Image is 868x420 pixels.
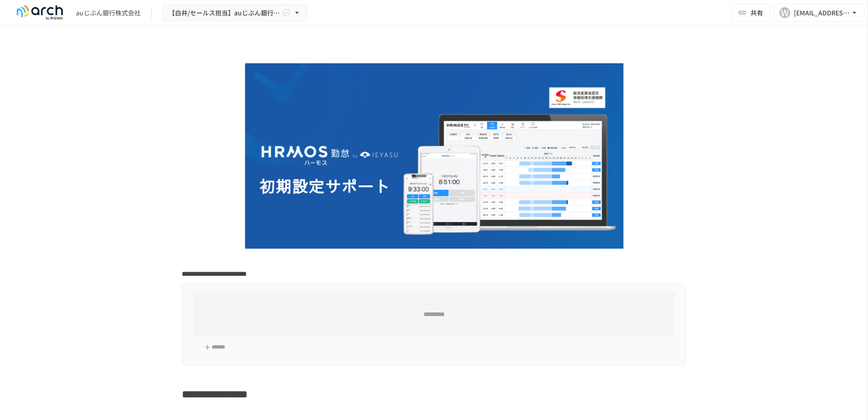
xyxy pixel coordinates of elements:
div: auじぶん銀行株式会社 [76,8,141,18]
button: W[EMAIL_ADDRESS][DOMAIN_NAME] [774,4,864,22]
img: logo-default@2x-9cf2c760.svg [11,5,69,20]
div: W [779,7,790,18]
div: [EMAIL_ADDRESS][DOMAIN_NAME] [794,7,850,19]
button: 共有 [732,4,770,22]
span: 共有 [750,8,763,18]
span: 【白井/セールス担当】auじぶん銀行株式会社様_初期設定サポート [169,7,280,19]
button: 【白井/セールス担当】auじぶん銀行株式会社様_初期設定サポート [163,4,307,22]
img: GdztLVQAPnGLORo409ZpmnRQckwtTrMz8aHIKJZF2AQ [245,63,623,249]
